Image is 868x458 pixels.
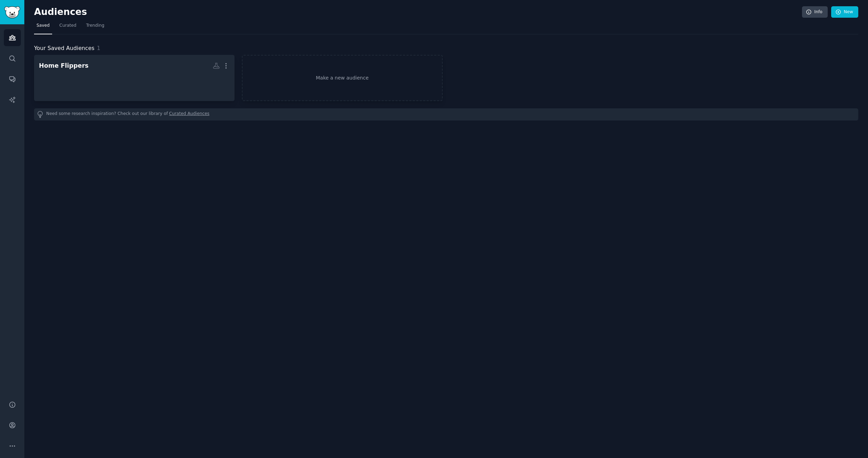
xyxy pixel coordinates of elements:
[169,111,210,118] a: Curated Audiences
[4,6,20,18] img: GummySearch logo
[57,20,79,34] a: Curated
[39,61,89,70] div: Home Flippers
[34,55,235,101] a: Home Flippers
[831,6,858,18] a: New
[802,6,828,18] a: Info
[34,108,858,120] div: Need some research inspiration? Check out our library of
[59,23,76,29] span: Curated
[242,55,442,101] a: Make a new audience
[84,20,107,34] a: Trending
[36,23,50,29] span: Saved
[97,45,100,51] span: 1
[86,23,104,29] span: Trending
[34,7,802,18] h2: Audiences
[34,44,95,53] span: Your Saved Audiences
[34,20,52,34] a: Saved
